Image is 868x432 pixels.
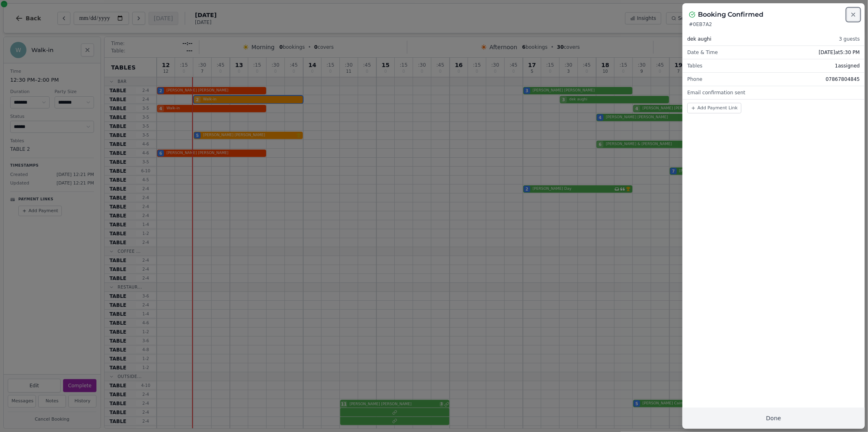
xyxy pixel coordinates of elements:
[687,49,718,56] span: Date & Time
[689,21,858,28] p: # 0EB7A2
[687,76,702,82] span: Phone
[826,76,860,82] span: 07867804845
[682,86,865,99] div: Email confirmation sent
[819,49,860,56] span: [DATE] at 5:30 PM
[698,10,763,20] h2: Booking Confirmed
[687,103,741,113] button: Add Payment Link
[682,408,865,429] button: Done
[687,63,702,69] span: Tables
[839,36,860,42] span: 3 guests
[835,63,860,69] span: 1 assigned
[687,36,711,42] span: dek aughi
